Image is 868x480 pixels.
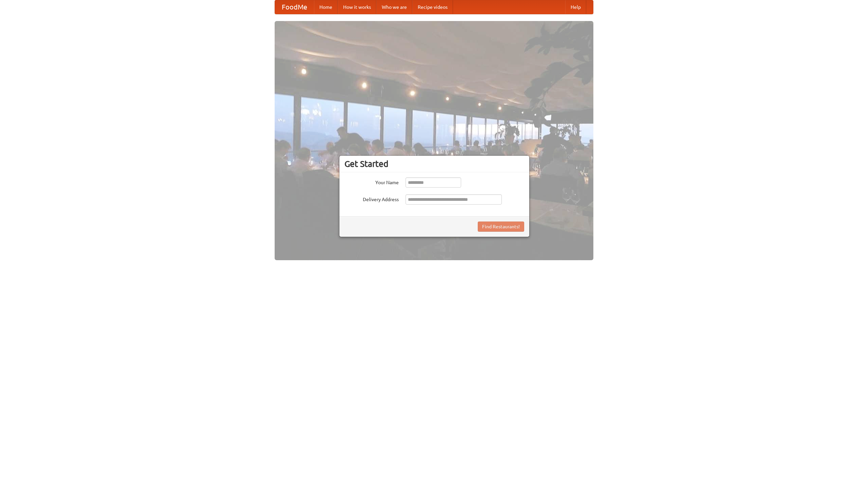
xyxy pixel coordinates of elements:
a: Recipe videos [412,0,453,14]
a: FoodMe [275,0,314,14]
button: Find Restaurants! [478,222,524,232]
h3: Get Started [344,159,524,169]
a: Who we are [376,0,412,14]
a: How it works [338,0,376,14]
a: Help [565,0,586,14]
label: Delivery Address [344,194,399,203]
a: Home [314,0,338,14]
label: Your Name [344,177,399,186]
